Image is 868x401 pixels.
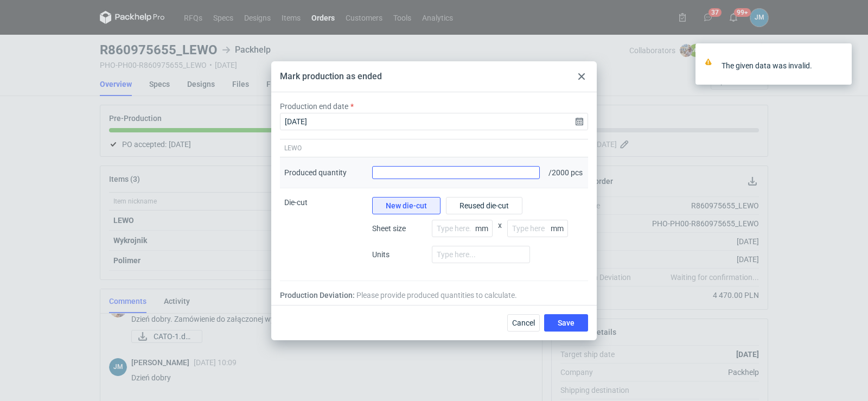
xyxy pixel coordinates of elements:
[372,197,441,214] button: New die-cut
[475,224,493,233] p: mm
[432,246,530,263] input: Type here...
[386,202,427,209] span: New die-cut
[551,224,568,233] p: mm
[284,144,302,152] span: LEWO
[372,249,426,260] span: Units
[280,101,348,112] label: Production end date
[507,314,540,332] button: Cancel
[459,202,509,209] span: Reused die-cut
[280,188,368,281] div: Die-cut
[280,290,588,301] div: Production Deviation:
[507,220,568,237] input: Type here...
[432,220,493,237] input: Type here...
[446,197,522,214] button: Reused die-cut
[372,223,426,234] span: Sheet size
[558,319,575,327] span: Save
[722,60,835,71] div: The given data was invalid.
[512,319,535,327] span: Cancel
[356,290,517,301] span: Please provide produced quantities to calculate.
[280,71,382,82] div: Mark production as ended
[544,157,588,188] div: / 2000 pcs
[284,167,347,178] div: Produced quantity
[544,314,588,332] button: Save
[835,60,843,71] button: close
[498,220,502,246] span: x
